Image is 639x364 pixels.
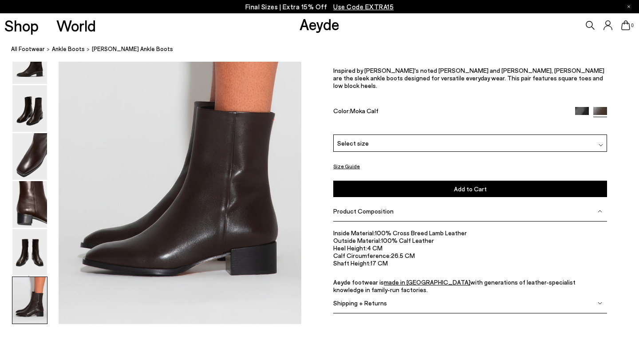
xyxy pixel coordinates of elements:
button: Add to Cart [333,181,607,197]
img: Lee Leather Ankle Boots - Image 6 [12,277,47,324]
span: Moka Calf [350,107,379,114]
span: Heel Height: [333,244,367,252]
span: [PERSON_NAME] Ankle Boots [92,44,173,54]
button: Size Guide [333,161,360,172]
a: Shop [4,18,39,33]
span: 0 [630,23,635,28]
span: Product Composition [333,207,394,215]
a: made in [GEOGRAPHIC_DATA] [384,278,470,286]
img: Lee Leather Ankle Boots - Image 4 [12,181,47,228]
li: 17 CM [333,259,607,267]
span: Shaft Height: [333,259,371,267]
img: svg%3E [598,209,602,213]
li: 4 CM [333,244,607,252]
span: Outside Material: [333,237,381,244]
li: 100% Calf Leather [333,237,607,244]
nav: breadcrumb [11,37,639,62]
span: Shipping + Returns [333,299,387,307]
span: Calf Circumference: [333,252,391,259]
img: Lee Leather Ankle Boots - Image 2 [12,85,47,132]
a: Ankle Boots [52,44,85,54]
span: Inspired by [PERSON_NAME]'s noted [PERSON_NAME] and [PERSON_NAME], [PERSON_NAME] are the sleek an... [333,66,604,89]
img: svg%3E [598,301,602,305]
li: 100% Cross Breed Lamb Leather [333,229,607,237]
span: Ankle Boots [52,45,85,52]
a: 0 [621,20,630,30]
a: Aeyde [300,15,339,33]
span: Select size [337,138,369,148]
p: Aeyde footwear is with generations of leather-specialist knowledge in family-run factories. [333,278,607,293]
img: svg%3E [599,142,603,147]
span: Navigate to /collections/ss25-final-sizes [333,3,394,11]
a: All Footwear [11,44,45,54]
img: Lee Leather Ankle Boots - Image 5 [12,229,47,276]
img: Lee Leather Ankle Boots - Image 3 [12,133,47,180]
p: Final Sizes | Extra 15% Off [245,1,394,12]
a: World [56,18,96,33]
span: Add to Cart [454,185,487,193]
li: 26.5 CM [333,252,607,259]
div: Color: [333,107,566,117]
span: Inside Material: [333,229,375,237]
